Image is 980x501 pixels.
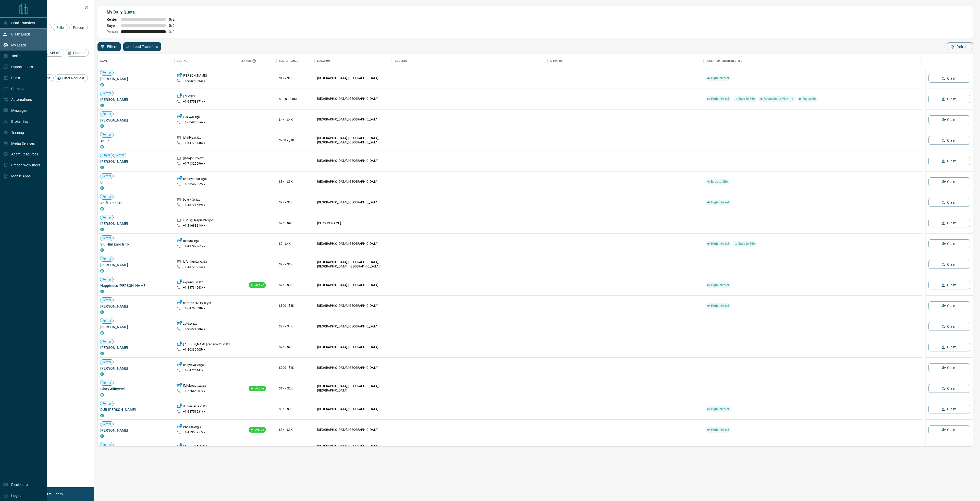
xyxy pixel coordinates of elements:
[183,115,200,120] p: yukiw3xx@x
[100,159,172,164] span: [PERSON_NAME]
[100,366,172,371] span: [PERSON_NAME]
[279,117,312,122] p: $4K - $4K
[253,283,266,287] span: Active
[183,306,205,311] p: +1- 64760838xx
[16,5,89,11] h2: Filters
[762,97,795,101] span: Requested a Viewing
[183,79,205,83] p: +1- 90592263xx
[107,17,118,21] span: Renter
[100,70,113,75] span: Renter
[174,54,238,68] div: Contact
[100,228,104,231] div: condos.ca
[317,304,389,308] p: [GEOGRAPHIC_DATA], [GEOGRAPHIC_DATA]
[279,345,312,349] p: $2K - $2K
[107,30,118,34] span: Precon
[947,42,973,51] button: Refresh
[100,166,104,169] div: condos.ca
[169,17,180,21] span: 0 / 2
[183,162,205,166] p: +1- 71325696xx
[100,174,113,178] span: Renter
[100,221,172,226] span: [PERSON_NAME]
[928,74,970,83] button: Claim
[709,97,731,101] span: High Interest
[100,83,104,87] div: condos.ca
[279,179,312,184] p: $3K - $3K
[183,425,201,430] p: Pooks4xx@x
[709,428,731,432] span: High Interest
[183,260,207,265] p: jafarihunterxx@x
[100,195,113,199] span: Renter
[928,239,970,248] button: Claim
[53,24,68,31] div: Seller
[709,283,731,287] span: High Interest
[800,97,818,101] span: Favourite
[279,283,312,287] p: $2K - $3K
[100,236,113,240] span: Renter
[183,218,214,224] p: curtisgillespie19xx@x
[100,138,172,143] span: Tai P
[703,54,922,68] div: Recent Opportunities (30d)
[123,42,161,51] button: Lead Transfers
[183,389,205,393] p: +1- 22645087xx
[100,248,104,252] div: condos.ca
[100,54,108,68] div: Name
[183,244,205,249] p: +1- 43797361xx
[100,414,104,417] div: condos.ca
[98,54,174,68] div: Name
[100,207,104,211] div: condos.ca
[169,23,180,28] span: 0 / 2
[100,97,172,102] span: [PERSON_NAME]
[928,301,970,310] button: Claim
[55,26,67,30] span: Seller
[100,352,104,355] div: condos.ca
[315,54,391,68] div: Location
[928,343,970,351] button: Claim
[317,260,389,269] p: [GEOGRAPHIC_DATA], [GEOGRAPHIC_DATA], [GEOGRAPHIC_DATA] | [GEOGRAPHIC_DATA]
[317,180,389,184] p: [GEOGRAPHIC_DATA], [GEOGRAPHIC_DATA]
[279,97,312,101] p: $0 - $1000M
[928,219,970,227] button: Claim
[100,200,172,205] span: Ahifti Dndkkd
[928,95,970,103] button: Claim
[100,345,172,350] span: [PERSON_NAME]
[100,283,172,288] span: Happiness [PERSON_NAME]
[100,407,172,412] span: DUR [PERSON_NAME]
[100,269,104,273] div: condos.ca
[279,200,312,205] p: $2K - $2K
[183,265,205,269] p: +1- 43723914xx
[100,153,112,157] span: Buyer
[317,117,389,122] p: [GEOGRAPHIC_DATA], [GEOGRAPHIC_DATA]
[317,428,389,432] p: [GEOGRAPHIC_DATA], [GEOGRAPHIC_DATA]
[550,54,562,68] div: AI Status
[183,327,205,331] p: +1- 90221886xx
[100,443,113,447] span: Renter
[279,241,312,246] p: $0 - $4K
[706,54,743,68] div: Recent Opportunities (30d)
[100,393,104,397] div: condos.ca
[71,26,86,30] span: Precon
[183,368,203,373] p: +1- 6472444xx
[279,427,312,432] p: $3K - $3K
[279,303,312,308] p: $800 - $3K
[279,54,298,68] div: Search Range
[279,138,312,143] p: $700 - $3K
[253,386,266,391] span: Active
[317,407,389,411] p: [GEOGRAPHIC_DATA], [GEOGRAPHIC_DATA]
[736,97,757,101] span: Back to Site
[100,180,172,185] span: Li
[928,260,970,269] button: Claim
[100,186,104,190] div: condos.ca
[183,430,205,435] p: +1- 47353757xx
[279,221,312,225] p: $2K - $4K
[183,404,207,410] p: dur.realestaxx@x
[183,410,205,414] p: +1- 64751531xx
[100,422,113,426] span: Renter
[42,49,64,57] div: MrLoft
[100,104,104,107] div: condos.ca
[100,124,104,128] div: condos.ca
[113,153,126,157] span: Renter
[100,339,113,344] span: Renter
[183,94,195,100] p: jibrxx@x
[100,257,113,261] span: Renter
[100,386,172,392] span: Glory Akinyemi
